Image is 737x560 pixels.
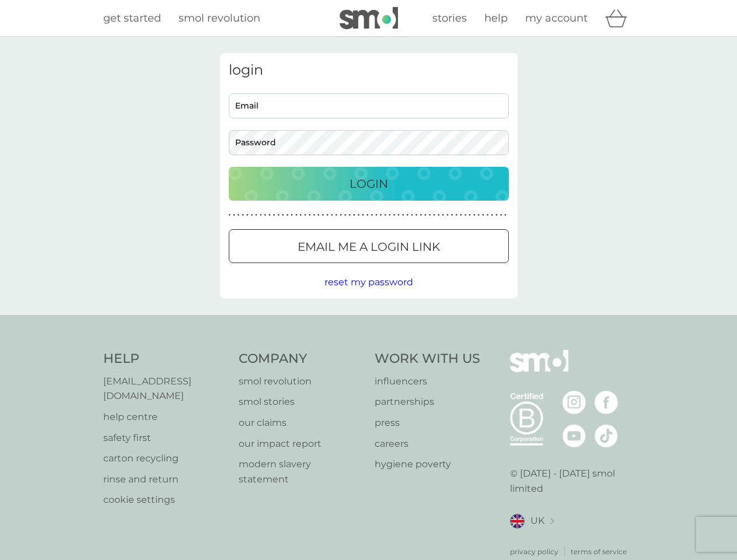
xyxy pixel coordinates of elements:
[255,212,257,218] p: ●
[239,350,363,368] h4: Company
[239,374,363,389] a: smol revolution
[239,394,363,409] a: smol stories
[460,212,462,218] p: ●
[295,212,298,218] p: ●
[239,457,363,487] a: modern slavery statement
[344,212,347,218] p: ●
[525,10,588,27] a: my account
[595,391,618,414] img: visit the smol Facebook page
[317,212,320,218] p: ●
[420,212,422,218] p: ●
[411,212,413,218] p: ●
[393,212,396,218] p: ●
[438,212,440,218] p: ●
[432,10,467,27] a: stories
[500,212,502,218] p: ●
[362,212,364,218] p: ●
[510,350,568,390] img: smol
[491,212,493,218] p: ●
[446,212,449,218] p: ●
[484,10,508,27] a: help
[358,212,360,218] p: ●
[103,10,161,27] a: get started
[324,275,413,290] button: reset my password
[103,409,228,425] a: help centre
[442,212,445,218] p: ●
[478,212,480,218] p: ●
[415,212,418,218] p: ●
[103,430,228,446] a: safety first
[455,212,457,218] p: ●
[239,415,363,430] a: our claims
[510,546,558,557] a: privacy policy
[495,212,498,218] p: ●
[530,513,544,528] span: UK
[375,436,480,452] a: careers
[282,212,284,218] p: ●
[433,212,435,218] p: ●
[331,212,333,218] p: ●
[482,212,484,218] p: ●
[402,212,404,218] p: ●
[473,212,476,218] p: ●
[291,212,293,218] p: ●
[487,212,489,218] p: ●
[407,212,409,218] p: ●
[371,212,373,218] p: ●
[571,546,627,557] a: terms of service
[300,212,302,218] p: ●
[464,212,467,218] p: ●
[429,212,431,218] p: ●
[179,10,260,27] a: smol revolution
[326,212,329,218] p: ●
[229,229,509,263] button: Email me a login link
[237,212,240,218] p: ●
[246,212,249,218] p: ●
[380,212,382,218] p: ●
[304,212,306,218] p: ●
[103,472,228,487] a: rinse and return
[242,212,244,218] p: ●
[451,212,453,218] p: ●
[397,212,400,218] p: ●
[273,212,275,218] p: ●
[424,212,427,218] p: ●
[340,212,342,218] p: ●
[375,374,480,389] a: influencers
[432,12,467,24] span: stories
[264,212,267,218] p: ●
[469,212,471,218] p: ●
[233,212,235,218] p: ●
[353,212,355,218] p: ●
[103,350,228,368] h4: Help
[103,451,228,466] a: carton recycling
[229,212,231,218] p: ●
[277,212,280,218] p: ●
[595,424,618,447] img: visit the smol Tiktok page
[375,457,480,472] a: hygiene poverty
[510,466,634,496] p: © [DATE] - [DATE] smol limited
[375,212,378,218] p: ●
[484,12,508,24] span: help
[103,492,228,508] a: cookie settings
[103,374,228,404] p: [EMAIL_ADDRESS][DOMAIN_NAME]
[504,212,507,218] p: ●
[375,394,480,409] a: partnerships
[375,350,480,368] h4: Work With Us
[103,12,161,24] span: get started
[563,391,586,414] img: visit the smol Instagram page
[375,415,480,430] a: press
[322,212,324,218] p: ●
[251,212,253,218] p: ●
